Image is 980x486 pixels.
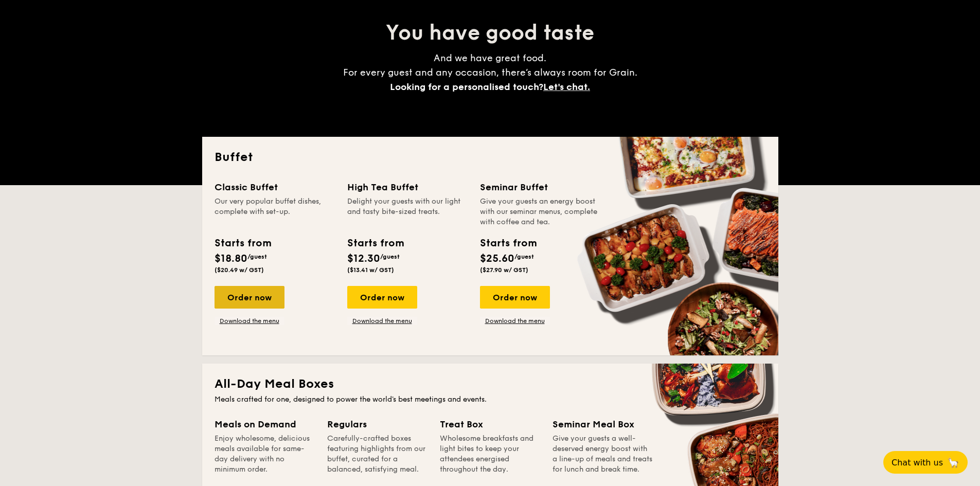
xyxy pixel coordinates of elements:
h2: Buffet [215,149,766,166]
div: Regulars [327,417,427,431]
div: Order now [347,286,417,309]
span: $12.30 [347,253,380,265]
div: Starts from [347,236,403,251]
span: And we have great food. For every guest and any occasion, there’s always room for Grain. [343,52,637,93]
h2: All-Day Meal Boxes [215,376,766,392]
span: Looking for a personalised touch? [390,81,543,93]
div: Classic Buffet [215,180,335,194]
span: /guest [380,253,400,260]
span: /guest [247,253,267,260]
div: Starts from [215,236,271,251]
span: ($27.90 w/ GST) [480,266,528,274]
span: You have good taste [386,21,594,45]
button: Chat with us🦙 [883,451,968,474]
a: Download the menu [480,317,550,325]
div: Order now [215,286,284,309]
div: Meals on Demand [215,417,315,431]
a: Download the menu [347,317,417,325]
div: High Tea Buffet [347,180,468,194]
div: Seminar Meal Box [553,417,653,431]
span: 🦙 [947,457,959,469]
span: ($20.49 w/ GST) [215,266,264,274]
span: Let's chat. [543,81,590,93]
div: Meals crafted for one, designed to power the world's best meetings and events. [215,394,766,405]
div: Starts from [480,236,536,251]
a: Download the menu [215,317,284,325]
div: Enjoy wholesome, delicious meals available for same-day delivery with no minimum order. [215,434,315,475]
div: Our very popular buffet dishes, complete with set-up. [215,196,335,227]
div: Order now [480,286,550,309]
div: Give your guests a well-deserved energy boost with a line-up of meals and treats for lunch and br... [553,434,653,475]
span: $18.80 [215,253,247,265]
div: Wholesome breakfasts and light bites to keep your attendees energised throughout the day. [440,434,540,475]
div: Give your guests an energy boost with our seminar menus, complete with coffee and tea. [480,196,600,227]
span: /guest [514,253,534,260]
span: Chat with us [892,458,943,467]
div: Treat Box [440,417,540,431]
span: ($13.41 w/ GST) [347,266,394,274]
span: $25.60 [480,253,514,265]
div: Carefully-crafted boxes featuring highlights from our buffet, curated for a balanced, satisfying ... [327,434,427,475]
div: Delight your guests with our light and tasty bite-sized treats. [347,196,468,227]
div: Seminar Buffet [480,180,600,194]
